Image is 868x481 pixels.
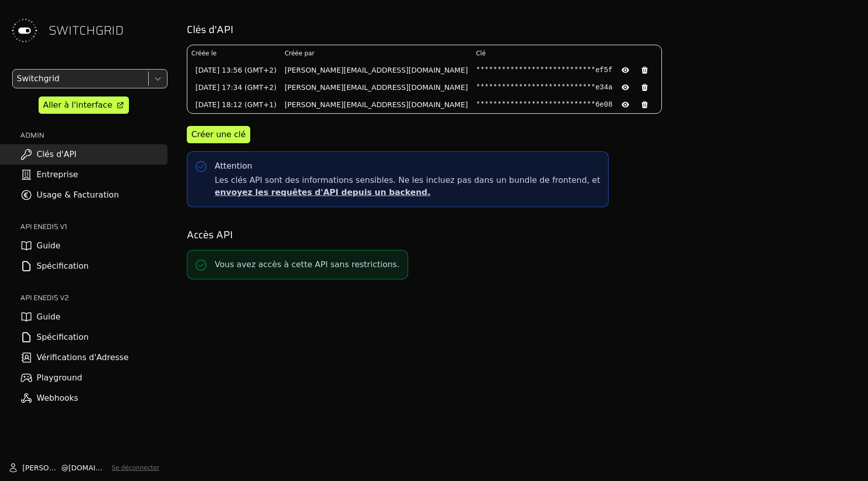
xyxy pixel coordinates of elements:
span: Les clés API sont des informations sensibles. Ne les incluez pas dans un bundle de frontend, et [215,174,600,199]
td: [DATE] 13:56 (GMT+2) [187,61,281,79]
td: [DATE] 18:12 (GMT+1) [187,96,281,113]
th: Créée le [187,45,281,61]
div: Créer une clé [191,129,246,141]
h2: API ENEDIS v2 [20,293,168,303]
h2: API ENEDIS v1 [20,221,168,232]
span: SWITCHGRID [49,22,124,39]
span: @ [61,463,69,473]
h2: ADMIN [20,130,168,140]
th: Créée par [281,45,472,61]
button: Créer une clé [187,126,250,143]
p: envoyez les requêtes d'API depuis un backend. [215,186,600,199]
td: [PERSON_NAME][EMAIL_ADDRESS][DOMAIN_NAME] [281,61,472,79]
h2: Accès API [187,228,854,242]
td: [DATE] 17:34 (GMT+2) [187,79,281,96]
img: Switchgrid Logo [8,14,41,47]
th: Clé [472,45,661,61]
p: Vous avez accès à cette API sans restrictions. [215,259,399,271]
span: [PERSON_NAME] [22,463,61,473]
span: [DOMAIN_NAME] [69,463,108,473]
a: Aller à l'interface [39,97,129,114]
div: Aller à l'interface [43,99,112,111]
td: [PERSON_NAME][EMAIL_ADDRESS][DOMAIN_NAME] [281,79,472,96]
td: [PERSON_NAME][EMAIL_ADDRESS][DOMAIN_NAME] [281,96,472,113]
h2: Clés d'API [187,22,854,37]
button: Se déconnecter [112,464,159,472]
div: Attention [215,160,252,172]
